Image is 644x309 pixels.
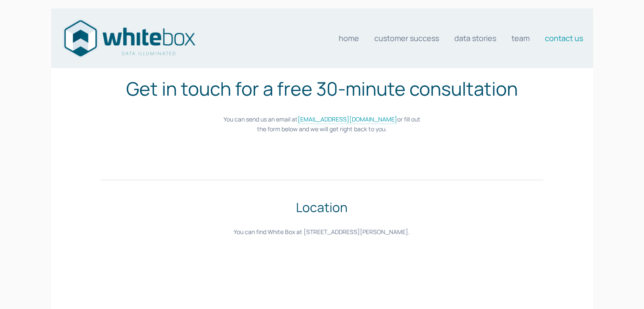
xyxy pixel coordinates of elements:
[101,74,543,102] h1: Get in touch for a free 30-minute consultation
[101,115,543,134] p: You can send us an email at or fill out the form below and we will get right back to you.
[61,17,197,59] img: Data consultants
[374,30,439,47] a: Customer Success
[101,227,543,237] p: You can find White Box at [STREET_ADDRESS][PERSON_NAME].
[454,30,496,47] a: Data stories
[339,30,359,47] a: Home
[545,30,583,47] a: Contact us
[511,30,530,47] a: Team
[101,198,543,217] h2: Location
[298,115,397,124] a: [EMAIL_ADDRESS][DOMAIN_NAME]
